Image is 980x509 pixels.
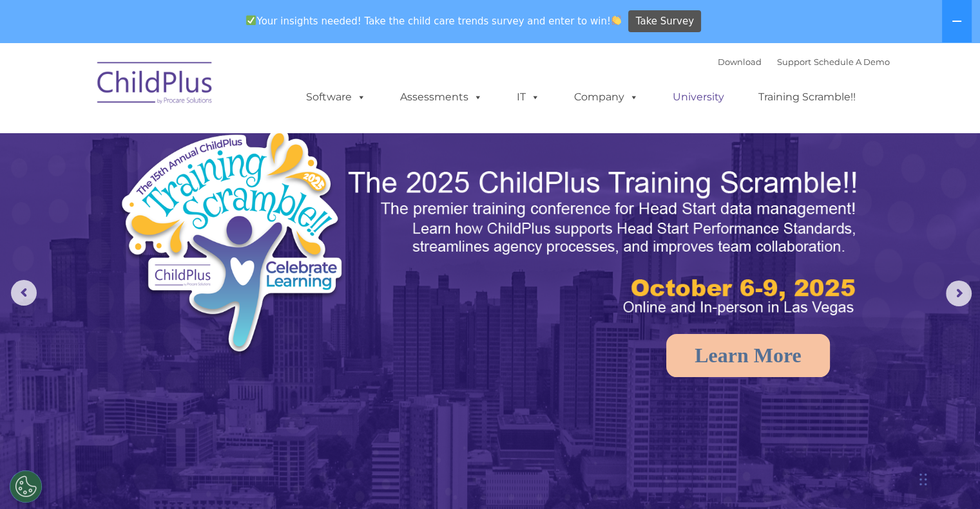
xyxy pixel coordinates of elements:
[504,84,553,110] a: IT
[718,57,762,67] a: Download
[718,57,890,67] font: |
[916,447,980,509] iframe: Chat Widget
[387,84,495,110] a: Assessments
[179,85,218,95] span: Last name
[628,10,701,33] a: Take Survey
[179,138,234,147] span: Phone number
[666,334,830,377] a: Learn More
[919,460,927,499] div: Drag
[561,84,651,110] a: Company
[246,15,256,25] img: ✅
[636,10,694,33] span: Take Survey
[660,84,737,110] a: University
[611,15,621,25] img: 👏
[814,57,890,67] a: Schedule A Demo
[241,8,627,33] span: Your insights needed! Take the child care trends survey and enter to win!
[10,470,42,503] button: Cookies Settings
[91,53,220,117] img: ChildPlus by Procare Solutions
[293,84,379,110] a: Software
[745,84,869,110] a: Training Scramble!!
[777,57,811,67] a: Support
